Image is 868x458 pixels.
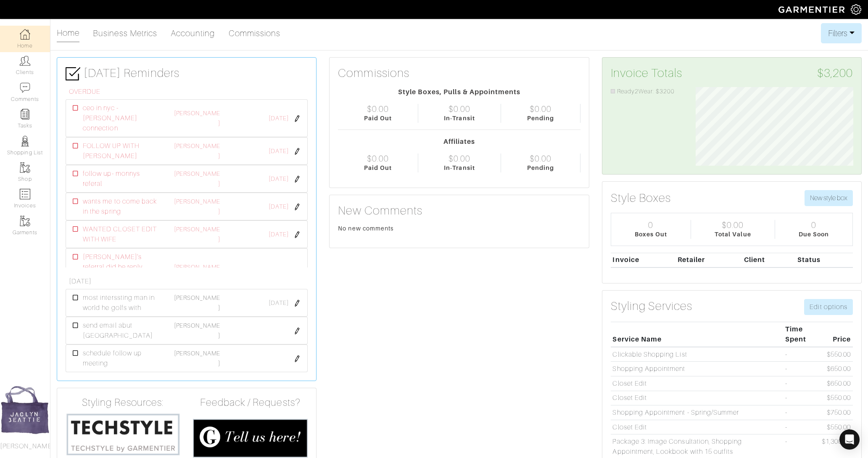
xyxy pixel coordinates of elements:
[174,110,221,127] a: [PERSON_NAME]
[193,419,308,457] img: feedback_requests-3821251ac2bd56c73c230f3229a5b25d6eb027adea667894f41107c140538ee0.png
[229,25,281,42] a: Commissions
[783,376,820,391] td: -
[611,253,675,267] th: Invoice
[367,104,389,114] div: $0.00
[83,348,160,368] span: schedule follow up meeting
[611,362,783,376] td: Shopping Appointment
[820,347,853,362] td: $550.00
[20,109,30,119] img: reminder-icon-8004d30b9f0a5d33ae49ab947aed9ed385cf756f9e5892f1edd6e32f2345188e.png
[20,136,30,146] img: stylists-icon-eb353228a002819b7ec25b43dbf5f0378dd9e0616d9560372ff212230b889e62.png
[527,164,554,172] div: Pending
[269,175,289,184] span: [DATE]
[839,429,860,450] div: Open Intercom Messenger
[66,66,308,81] h3: [DATE] Reminders
[294,300,301,307] img: pen-cf24a1663064a2ec1b9c1bd2387e9de7a2fa800b781884d57f21acf72779bad2.png
[174,322,221,339] a: [PERSON_NAME]
[611,191,671,205] h3: Style Boxes
[795,253,853,267] th: Status
[804,299,853,315] a: Edit options
[530,104,551,114] div: $0.00
[820,376,853,391] td: $650.00
[338,87,580,97] div: Style Boxes, Pulls & Appointments
[783,405,820,420] td: -
[449,154,470,164] div: $0.00
[799,230,829,239] div: Due Soon
[715,230,751,239] div: Total Value
[527,114,554,123] div: Pending
[57,24,79,42] a: Home
[174,264,221,281] a: [PERSON_NAME]
[611,322,783,347] th: Service Name
[294,328,301,334] img: pen-cf24a1663064a2ec1b9c1bd2387e9de7a2fa800b781884d57f21acf72779bad2.png
[449,104,470,114] div: $0.00
[269,147,289,156] span: [DATE]
[294,231,301,238] img: pen-cf24a1663064a2ec1b9c1bd2387e9de7a2fa800b781884d57f21acf72779bad2.png
[83,293,160,313] span: most interssting man in world he golfs with
[83,252,160,292] span: [PERSON_NAME]'s referral did he reply about [GEOGRAPHIC_DATA]?
[193,397,308,409] h4: Feedback / Requests?
[783,347,820,362] td: -
[294,148,301,155] img: pen-cf24a1663064a2ec1b9c1bd2387e9de7a2fa800b781884d57f21acf72779bad2.png
[269,299,289,308] span: [DATE]
[20,56,30,66] img: clients-icon-6bae9207a08558b7cb47a8932f037763ab4055f8c8b6bfacd5dc20c3e0201464.png
[20,189,30,199] img: orders-icon-0abe47150d42831381b5fb84f609e132dff9fe21cb692f30cb5eec754e2cba89.png
[20,162,30,173] img: garments-icon-b7da505a4dc4fd61783c78ac3ca0ef83fa9d6f193b1c9dc38574b1d14d53ca28.png
[338,224,580,233] div: No new comments
[611,376,783,391] td: Closet Edit
[174,198,221,215] a: [PERSON_NAME]
[174,294,221,311] a: [PERSON_NAME]
[294,204,301,210] img: pen-cf24a1663064a2ec1b9c1bd2387e9de7a2fa800b781884d57f21acf72779bad2.png
[611,391,783,405] td: Closet Edit
[20,82,30,93] img: comment-icon-a0a6a9ef722e966f86d9cbdc48e553b5cf19dbc54f86b18d962a5391bc8f6eb6.png
[783,322,820,347] th: Time Spent
[742,253,795,267] th: Client
[611,420,783,434] td: Closet Edit
[83,141,160,161] span: FOLLOW UP WITH [PERSON_NAME]
[66,412,180,456] img: techstyle-93310999766a10050dc78ceb7f971a75838126fd19372ce40ba20cdf6a89b94b.png
[774,2,851,17] img: garmentier-logo-header-white-b43fb05a5012e4ada735d5af1a66efaba907eab6374d6393d1fbf88cb4ef424d.png
[820,420,853,434] td: $550.00
[174,350,221,367] a: [PERSON_NAME]
[820,391,853,405] td: $550.00
[83,103,160,133] span: ceo in nyc - [PERSON_NAME] connection
[611,66,853,80] h3: Invoice Totals
[338,66,409,80] h3: Commissions
[722,220,744,230] div: $0.00
[820,322,853,347] th: Price
[648,220,653,230] div: 0
[851,4,861,15] img: gear-icon-white-bd11855cb880d31180b6d7d6211b90ccbf57a29d726f0c71d8c61bd08dd39cc2.png
[83,320,160,341] span: send email abut [GEOGRAPHIC_DATA]
[811,220,816,230] div: 0
[367,154,389,164] div: $0.00
[294,355,301,362] img: pen-cf24a1663064a2ec1b9c1bd2387e9de7a2fa800b781884d57f21acf72779bad2.png
[364,114,392,123] div: Paid Out
[783,391,820,405] td: -
[364,164,392,172] div: Paid Out
[294,115,301,122] img: pen-cf24a1663064a2ec1b9c1bd2387e9de7a2fa800b781884d57f21acf72779bad2.png
[675,253,742,267] th: Retailer
[66,397,180,409] h4: Styling Resources:
[820,362,853,376] td: $650.00
[338,204,580,218] h3: New Comments
[611,87,683,96] li: Ready2Wear: $3200
[635,230,667,239] div: Boxes Out
[338,137,580,147] div: Affiliates
[66,66,80,81] img: check-box-icon-36a4915ff3ba2bd8f6e4f29bc755bb66becd62c870f447fc0dd1365fcfddab58.png
[821,23,862,43] button: Filters
[294,176,301,183] img: pen-cf24a1663064a2ec1b9c1bd2387e9de7a2fa800b781884d57f21acf72779bad2.png
[174,226,221,243] a: [PERSON_NAME]
[817,66,853,80] span: $3,200
[530,154,551,164] div: $0.00
[444,164,475,172] div: In-Transit
[805,190,853,206] button: New style box
[269,202,289,212] span: [DATE]
[820,405,853,420] td: $750.00
[269,114,289,123] span: [DATE]
[783,362,820,376] td: -
[611,405,783,420] td: Shopping Appointment - Spring/Summer
[611,347,783,362] td: Clickable Shopping List
[69,278,308,286] h6: [DATE]
[69,88,308,96] h6: OVERDUE
[174,170,221,187] a: [PERSON_NAME]
[83,224,160,244] span: WANTED CLOSET EDIT WITH WIFE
